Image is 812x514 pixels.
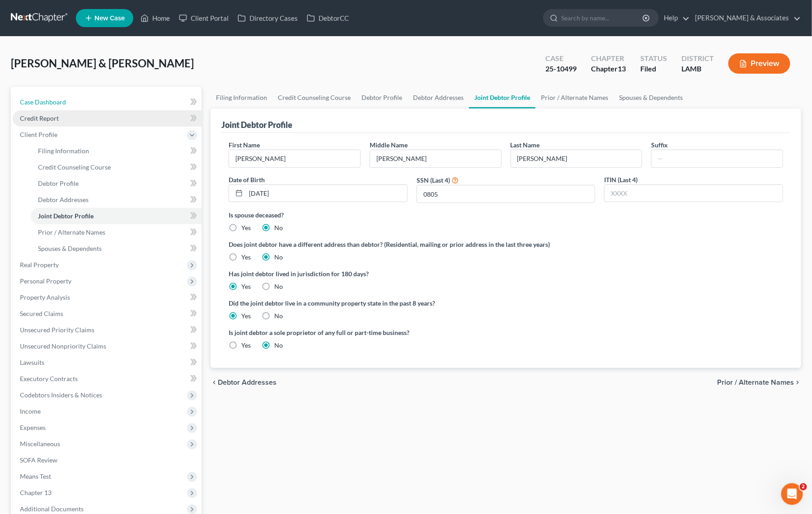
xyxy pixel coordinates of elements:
[13,306,202,322] a: Secured Claims
[229,328,501,337] label: Is joint debtor a sole proprietor of any full or part-time business?
[211,87,272,108] a: Filing Information
[511,140,540,150] label: Last Name
[20,310,63,317] span: Secured Claims
[211,379,218,386] i: chevron_left
[218,379,277,386] span: Debtor Addresses
[229,210,783,220] label: Is spouse deceased?
[302,10,353,26] a: DebtorCC
[659,10,690,26] a: Help
[272,87,356,108] a: Credit Counseling Course
[13,371,202,387] a: Executory Contracts
[20,114,59,122] span: Credit Report
[221,119,292,130] div: Joint Debtor Profile
[545,64,577,74] div: 25-10499
[20,277,71,285] span: Personal Property
[591,53,626,64] div: Chapter
[38,196,89,203] span: Debtor Addresses
[38,147,89,155] span: Filing Information
[511,150,642,167] input: --
[229,140,260,150] label: First Name
[408,87,469,108] a: Debtor Addresses
[20,472,51,480] span: Means Test
[20,293,70,301] span: Property Analysis
[20,261,59,269] span: Real Property
[20,326,94,334] span: Unsecured Priority Claims
[652,150,783,167] input: --
[229,240,783,249] label: Does joint debtor have a different address than debtor? (Residential, mailing or prior address in...
[13,338,202,354] a: Unsecured Nonpriority Claims
[241,311,251,321] label: Yes
[604,175,638,184] label: ITIN (Last 4)
[717,379,794,386] span: Prior / Alternate Names
[640,53,667,64] div: Status
[241,223,251,232] label: Yes
[229,175,265,184] label: Date of Birth
[356,87,408,108] a: Debtor Profile
[20,98,66,106] span: Case Dashboard
[20,407,41,415] span: Income
[20,358,44,366] span: Lawsuits
[241,253,251,262] label: Yes
[38,212,94,220] span: Joint Debtor Profile
[246,185,407,202] input: MM/DD/YYYY
[274,282,283,291] label: No
[20,131,57,138] span: Client Profile
[20,375,78,382] span: Executory Contracts
[274,253,283,262] label: No
[274,311,283,321] label: No
[800,483,807,490] span: 2
[211,379,277,386] button: chevron_left Debtor Addresses
[38,228,105,236] span: Prior / Alternate Names
[20,440,60,448] span: Miscellaneous
[31,143,202,159] a: Filing Information
[717,379,801,386] button: Prior / Alternate Names chevron_right
[241,341,251,350] label: Yes
[13,452,202,468] a: SOFA Review
[241,282,251,291] label: Yes
[174,10,233,26] a: Client Portal
[13,289,202,306] a: Property Analysis
[38,179,79,187] span: Debtor Profile
[681,53,714,64] div: District
[605,185,783,202] input: XXXX
[20,391,102,399] span: Codebtors Insiders & Notices
[794,379,801,386] i: chevron_right
[690,10,801,26] a: [PERSON_NAME] & Associates
[20,424,46,431] span: Expenses
[640,64,667,74] div: Filed
[535,87,614,108] a: Prior / Alternate Names
[229,269,783,278] label: Has joint debtor lived in jurisdiction for 180 days?
[545,53,577,64] div: Case
[38,245,102,252] span: Spouses & Dependents
[561,9,644,26] input: Search by name...
[274,341,283,350] label: No
[31,175,202,192] a: Debtor Profile
[469,87,535,108] a: Joint Debtor Profile
[274,223,283,232] label: No
[651,140,668,150] label: Suffix
[20,342,106,350] span: Unsecured Nonpriority Claims
[94,15,125,22] span: New Case
[229,150,360,167] input: --
[38,163,111,171] span: Credit Counseling Course
[618,64,626,73] span: 13
[31,208,202,224] a: Joint Debtor Profile
[614,87,688,108] a: Spouses & Dependents
[11,57,194,70] span: [PERSON_NAME] & [PERSON_NAME]
[31,159,202,175] a: Credit Counseling Course
[13,354,202,371] a: Lawsuits
[728,53,790,74] button: Preview
[136,10,174,26] a: Home
[31,224,202,240] a: Prior / Alternate Names
[13,110,202,127] a: Credit Report
[20,456,57,464] span: SOFA Review
[229,298,783,308] label: Did the joint debtor live in a community property state in the past 8 years?
[591,64,626,74] div: Chapter
[20,489,52,496] span: Chapter 13
[417,185,595,203] input: XXXX
[31,240,202,257] a: Spouses & Dependents
[233,10,302,26] a: Directory Cases
[31,192,202,208] a: Debtor Addresses
[13,94,202,110] a: Case Dashboard
[417,175,450,185] label: SSN (Last 4)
